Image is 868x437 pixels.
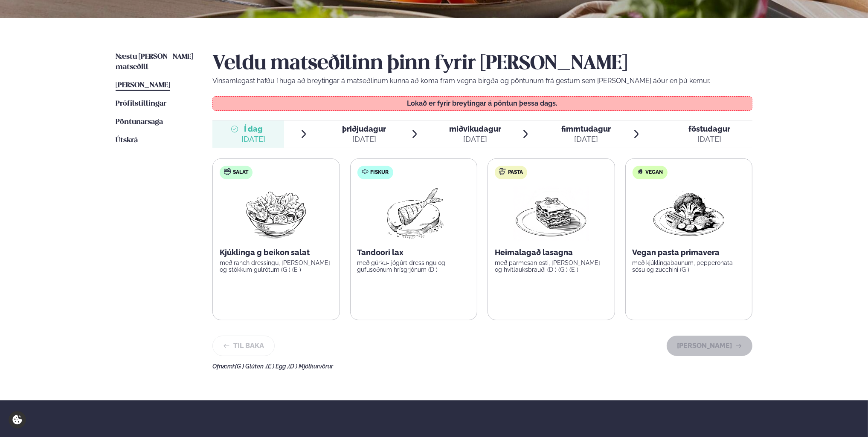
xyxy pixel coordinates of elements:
[688,134,730,144] div: [DATE]
[357,259,470,273] p: með gúrku- jógúrt dressingu og gufusoðnum hrísgrjónum (D )
[633,247,746,258] p: Vegan pasta primavera
[449,134,501,144] div: [DATE]
[241,124,265,134] span: Í dag
[220,247,333,258] p: Kjúklinga g beikon salat
[646,169,663,176] span: Vegan
[235,363,266,370] span: (G ) Glúten ,
[116,118,163,126] span: Pöntunarsaga
[637,168,644,175] img: Vegan.svg
[116,82,170,89] span: [PERSON_NAME]
[212,52,752,76] h2: Veldu matseðilinn þinn fyrir [PERSON_NAME]
[376,186,451,241] img: Fish.png
[221,100,744,107] p: Lokað er fyrir breytingar á pöntun þessa dags.
[288,363,333,370] span: (D ) Mjólkurvörur
[357,247,470,258] p: Tandoori lax
[116,117,163,127] a: Pöntunarsaga
[495,247,608,258] p: Heimalagað lasagna
[116,100,166,107] span: Prófílstillingar
[116,52,195,72] a: Næstu [PERSON_NAME] matseðill
[371,169,389,176] span: Fiskur
[514,186,589,241] img: Lasagna.png
[116,137,138,144] span: Útskrá
[495,259,608,273] p: með parmesan osti, [PERSON_NAME] og hvítlauksbrauði (D ) (G ) (E )
[343,124,386,133] span: þriðjudagur
[449,124,501,133] span: miðvikudagur
[561,124,611,133] span: fimmtudagur
[116,135,138,146] a: Útskrá
[238,186,314,241] img: Salad.png
[116,99,166,109] a: Prófílstillingar
[362,168,369,175] img: fish.svg
[343,134,386,144] div: [DATE]
[241,134,265,144] div: [DATE]
[116,53,193,71] span: Næstu [PERSON_NAME] matseðill
[212,76,752,86] p: Vinsamlegast hafðu í huga að breytingar á matseðlinum kunna að koma fram vegna birgða og pöntunum...
[667,336,752,356] button: [PERSON_NAME]
[116,80,170,91] a: [PERSON_NAME]
[633,259,746,273] p: með kjúklingabaunum, pepperonata sósu og zucchini (G )
[212,336,275,356] button: Til baka
[651,186,726,241] img: Vegan.png
[499,168,506,175] img: pasta.svg
[508,169,523,176] span: Pasta
[220,259,333,273] p: með ranch dressingu, [PERSON_NAME] og stökkum gulrótum (G ) (E )
[688,124,730,133] span: föstudagur
[266,363,288,370] span: (E ) Egg ,
[224,168,231,175] img: salad.svg
[233,169,248,176] span: Salat
[561,134,611,144] div: [DATE]
[212,363,752,370] div: Ofnæmi:
[9,411,26,428] a: Cookie settings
